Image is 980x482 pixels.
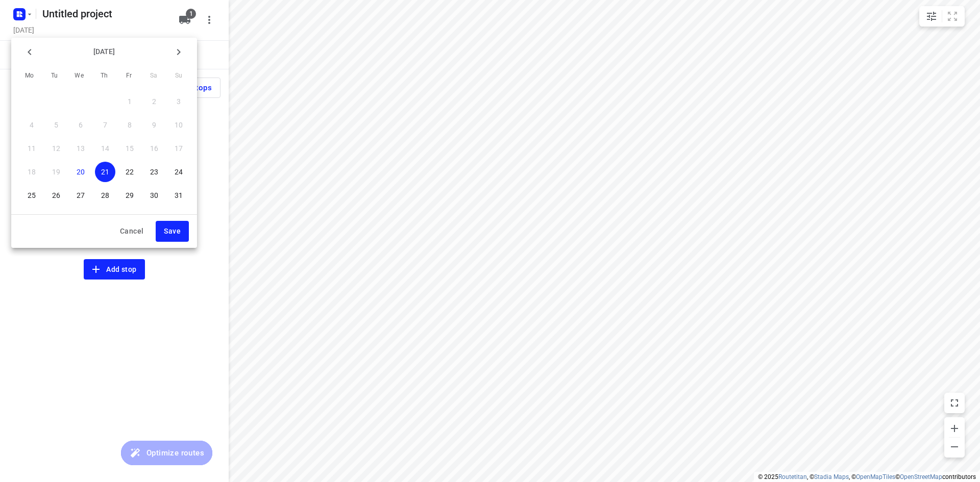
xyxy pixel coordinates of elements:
p: 16 [150,143,158,154]
span: Fr [120,71,138,81]
button: Save [156,221,189,242]
button: 24 [168,162,189,182]
button: 7 [95,115,115,135]
p: 22 [126,167,134,177]
button: 23 [144,162,164,182]
span: Sa [144,71,163,81]
p: 30 [150,190,158,200]
button: 16 [144,138,164,159]
button: 29 [119,185,140,206]
p: [DATE] [40,46,168,57]
p: 1 [128,96,132,107]
p: 25 [28,190,36,200]
p: 15 [126,143,134,154]
p: 8 [128,120,132,130]
p: 7 [103,120,107,130]
p: 14 [101,143,109,154]
button: 10 [168,115,189,135]
p: 23 [150,167,158,177]
p: 18 [28,167,36,177]
p: 27 [77,190,85,200]
button: 20 [70,162,91,182]
button: 4 [21,115,42,135]
button: 25 [21,185,42,206]
p: 9 [152,120,156,130]
button: 5 [46,115,66,135]
button: 17 [168,138,189,159]
span: Tu [45,71,64,81]
button: 8 [119,115,140,135]
button: 18 [21,162,42,182]
p: 6 [79,120,83,130]
button: 19 [46,162,66,182]
p: 19 [52,167,60,177]
button: 30 [144,185,164,206]
p: 29 [126,190,134,200]
p: 5 [54,120,58,130]
button: 28 [95,185,115,206]
button: 6 [70,115,91,135]
button: 3 [168,91,189,112]
span: Save [164,225,181,238]
button: 27 [70,185,91,206]
button: 15 [119,138,140,159]
p: 17 [175,143,183,154]
p: 4 [30,120,34,130]
p: 11 [28,143,36,154]
button: 13 [70,138,91,159]
button: 22 [119,162,140,182]
button: 26 [46,185,66,206]
p: 20 [77,167,85,177]
p: 24 [175,167,183,177]
span: Mo [20,71,39,81]
button: 1 [119,91,140,112]
p: 31 [175,190,183,200]
p: 26 [52,190,60,200]
button: Cancel [112,221,152,242]
button: 9 [144,115,164,135]
button: 12 [46,138,66,159]
p: 13 [77,143,85,154]
p: 3 [177,96,181,107]
button: 14 [95,138,115,159]
button: 2 [144,91,164,112]
span: Th [95,71,113,81]
button: 21 [95,162,115,182]
button: 11 [21,138,42,159]
p: 12 [52,143,60,154]
p: 2 [152,96,156,107]
p: 10 [175,120,183,130]
p: 28 [101,190,109,200]
p: 21 [101,167,109,177]
span: Cancel [120,225,143,238]
button: 31 [168,185,189,206]
span: We [70,71,88,81]
span: Su [169,71,188,81]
